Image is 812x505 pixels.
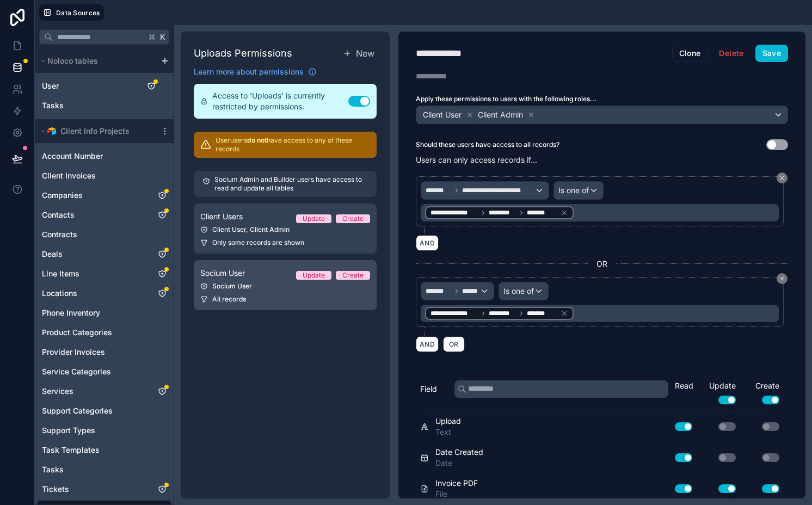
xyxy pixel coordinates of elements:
[435,489,478,500] span: File
[200,225,370,234] div: Client User, Client Admin
[416,235,439,251] button: AND
[200,268,245,279] span: Socium User
[423,109,462,120] span: Client User
[341,45,377,62] button: New
[194,260,377,310] a: Socium UserUpdateCreateSocium UserAll records
[194,66,317,77] a: Learn more about permissions
[356,47,374,60] span: New
[553,181,604,200] button: Is one of
[212,295,246,304] span: All records
[200,211,243,222] span: Client Users
[194,46,292,61] h1: Uploads Permissions
[499,282,549,300] button: Is one of
[478,109,523,120] span: Client Admin
[416,95,788,103] label: Apply these permissions to users with the following roles...
[200,282,370,291] div: Socium User
[194,66,304,77] span: Learn more about permissions
[416,336,439,352] button: AND
[159,33,167,41] span: K
[755,45,788,62] button: Save
[416,155,788,165] p: Users can only access records if...
[39,4,104,21] button: Data Sources
[435,427,461,438] span: Text
[435,458,483,469] span: Date
[342,271,364,280] div: Create
[247,136,267,144] strong: do not
[503,286,534,297] span: Is one of
[56,9,100,17] span: Data Sources
[416,106,788,124] button: Client UserClient Admin
[435,478,478,489] span: Invoice PDF
[416,140,559,149] label: Should these users have access to all records?
[303,214,325,223] div: Update
[420,384,437,395] span: Field
[216,136,370,153] p: User users have access to any of these records
[212,238,304,247] span: Only some records are shown
[435,447,483,458] span: Date Created
[697,380,740,404] div: Update
[672,45,708,62] button: Clone
[740,380,784,404] div: Create
[596,258,607,269] span: OR
[342,214,364,223] div: Create
[447,340,461,348] span: OR
[435,416,461,427] span: Upload
[214,175,368,193] p: Socium Admin and Builder users have access to read and update all tables
[212,90,348,112] span: Access to 'Uploads' is currently restricted by permissions.
[675,380,697,391] div: Read
[194,204,377,254] a: Client UsersUpdateCreateClient User, Client AdminOnly some records are shown
[558,185,589,196] span: Is one of
[443,336,465,352] button: OR
[303,271,325,280] div: Update
[712,45,751,62] button: Delete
